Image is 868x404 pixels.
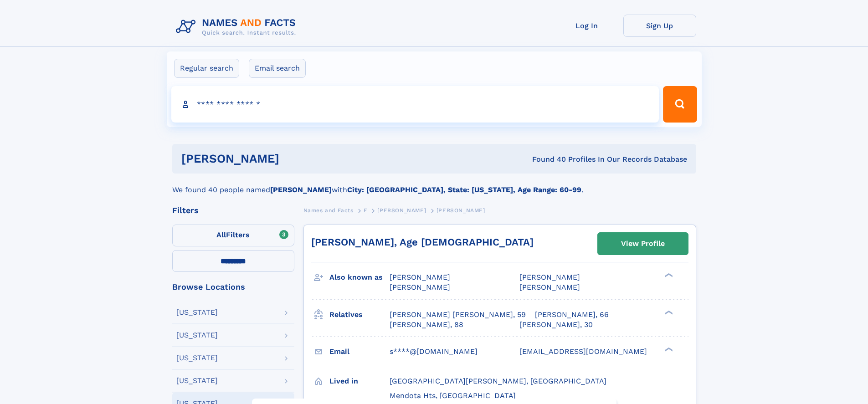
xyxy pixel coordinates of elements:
[303,205,354,216] a: Names and Facts
[329,344,390,359] h3: Email
[390,310,526,320] a: [PERSON_NAME] [PERSON_NAME], 59
[329,307,390,322] h3: Relatives
[329,270,390,285] h3: Also known as
[519,283,580,291] span: [PERSON_NAME]
[249,59,306,78] label: Email search
[172,15,303,39] img: Logo Names and Facts
[176,377,218,384] div: [US_STATE]
[377,207,426,214] span: [PERSON_NAME]
[329,373,390,389] h3: Lived in
[406,154,687,164] div: Found 40 Profiles In Our Records Database
[174,59,239,78] label: Regular search
[623,15,696,37] a: Sign Up
[390,391,516,400] span: Mendota Hts, [GEOGRAPHIC_DATA]
[390,320,463,330] a: [PERSON_NAME], 88
[171,86,659,123] input: search input
[519,347,647,356] span: [EMAIL_ADDRESS][DOMAIN_NAME]
[176,309,218,316] div: [US_STATE]
[364,207,367,214] span: F
[519,320,593,330] a: [PERSON_NAME], 30
[172,206,294,215] div: Filters
[390,377,606,385] span: [GEOGRAPHIC_DATA][PERSON_NAME], [GEOGRAPHIC_DATA]
[311,236,534,248] a: [PERSON_NAME], Age [DEMOGRAPHIC_DATA]
[663,86,697,123] button: Search Button
[621,233,665,254] div: View Profile
[437,207,485,214] span: [PERSON_NAME]
[519,273,580,281] span: [PERSON_NAME]
[172,174,696,195] div: We found 40 people named with .
[364,205,367,216] a: F
[176,354,218,362] div: [US_STATE]
[390,273,450,281] span: [PERSON_NAME]
[550,15,623,37] a: Log In
[172,225,294,246] label: Filters
[598,233,688,255] a: View Profile
[663,309,673,315] div: ❯
[390,283,450,291] span: [PERSON_NAME]
[172,283,294,291] div: Browse Locations
[663,346,673,352] div: ❯
[181,153,406,164] h1: [PERSON_NAME]
[270,185,332,194] b: [PERSON_NAME]
[535,310,609,320] a: [PERSON_NAME], 66
[663,272,673,278] div: ❯
[377,205,426,216] a: [PERSON_NAME]
[176,332,218,339] div: [US_STATE]
[347,185,581,194] b: City: [GEOGRAPHIC_DATA], State: [US_STATE], Age Range: 60-99
[216,230,226,239] span: All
